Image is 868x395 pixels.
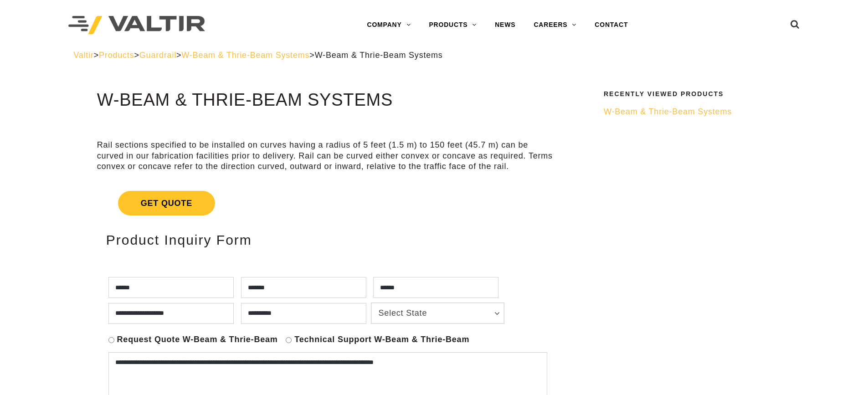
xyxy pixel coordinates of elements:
[117,334,278,345] label: Request Quote W-Beam & Thrie-Beam
[139,51,176,60] a: Guardrail
[604,107,732,116] span: W-Beam & Thrie-Beam Systems
[118,191,215,215] span: Get Quote
[73,50,795,61] div: > > > >
[315,51,443,60] span: W-Beam & Thrie-Beam Systems
[524,16,586,34] a: CAREERS
[586,16,637,34] a: CONTACT
[99,51,134,60] a: Products
[486,16,524,34] a: NEWS
[73,51,93,60] a: Valtir
[97,180,554,226] a: Get Quote
[97,91,554,110] h1: W-Beam & Thrie-Beam Systems
[97,140,554,172] p: Rail sections specified to be installed on curves having a radius of 5 feet (1.5 m) to 150 feet (...
[181,51,309,60] a: W-Beam & Thrie-Beam Systems
[106,232,545,247] h2: Product Inquiry Form
[371,303,504,323] a: Select State
[68,16,205,35] img: Valtir
[420,16,486,34] a: PRODUCTS
[604,107,789,117] a: W-Beam & Thrie-Beam Systems
[294,334,469,345] label: Technical Support W-Beam & Thrie-Beam
[604,91,789,97] h2: Recently Viewed Products
[379,307,487,319] span: Select State
[358,16,420,34] a: COMPANY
